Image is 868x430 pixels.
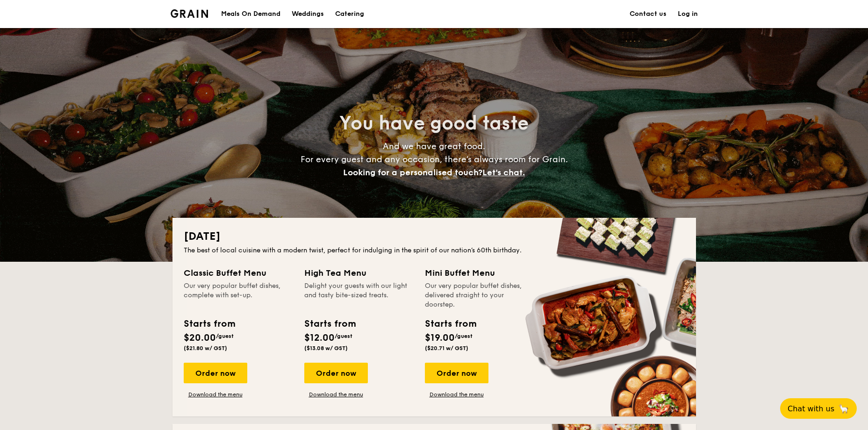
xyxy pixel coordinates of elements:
a: Download the menu [184,391,247,398]
div: Our very popular buffet dishes, delivered straight to your doorstep. [425,281,534,309]
div: Starts from [184,317,235,331]
div: Delight your guests with our light and tasty bite-sized treats. [304,281,414,309]
div: Order now [184,363,247,383]
h2: [DATE] [184,229,685,244]
span: ($21.80 w/ GST) [184,345,227,351]
div: Starts from [425,317,476,331]
span: $19.00 [425,332,455,344]
span: /guest [455,333,473,339]
span: $20.00 [184,332,216,344]
div: Starts from [304,317,355,331]
a: Download the menu [304,391,368,398]
div: Order now [425,363,488,383]
button: Chat with us🦙 [780,398,857,419]
a: Logotype [171,9,208,18]
div: Mini Buffet Menu [425,266,534,279]
span: /guest [216,333,234,339]
img: Grain [171,9,208,18]
span: Let's chat. [482,167,525,178]
span: ($13.08 w/ GST) [304,345,348,351]
div: Our very popular buffet dishes, complete with set-up. [184,281,293,309]
span: ($20.71 w/ GST) [425,345,468,351]
div: The best of local cuisine with a modern twist, perfect for indulging in the spirit of our nation’... [184,246,685,255]
div: Classic Buffet Menu [184,266,293,279]
a: Download the menu [425,391,488,398]
span: And we have great food. For every guest and any occasion, there’s always room for Grain. [301,141,568,178]
div: Order now [304,363,368,383]
span: 🦙 [838,403,849,414]
span: Looking for a personalised touch? [343,167,482,178]
span: You have good taste [339,112,529,135]
span: /guest [335,333,352,339]
span: Chat with us [788,404,834,413]
span: $12.00 [304,332,335,344]
div: High Tea Menu [304,266,414,279]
